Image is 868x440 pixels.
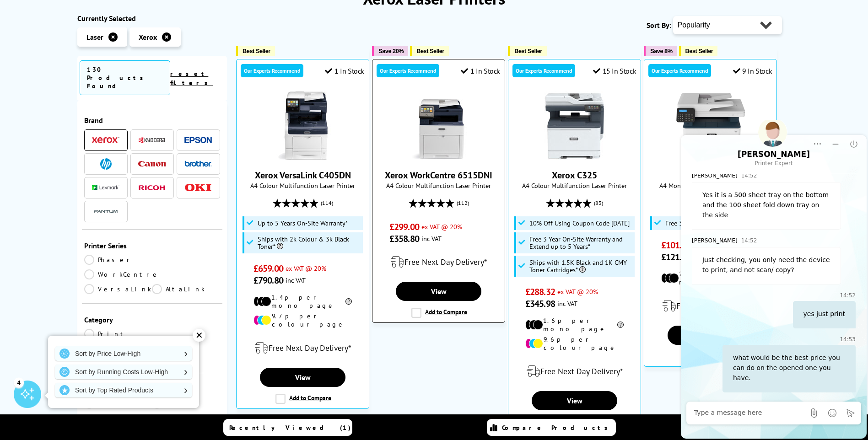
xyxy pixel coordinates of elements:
a: Xerox C325 [552,169,597,181]
div: Currently Selected [77,14,227,23]
a: Print Only [84,329,152,349]
span: Best Seller [685,48,713,54]
a: Phaser [84,255,152,265]
li: 2.1p per mono page [661,270,760,286]
a: AltaLink [152,284,220,294]
a: VersaLink [84,284,152,294]
img: Epson [184,137,212,144]
a: Recently Viewed (1) [223,419,352,436]
span: 10% Off Using Coupon Code [DATE] [529,220,630,227]
span: (83) [594,194,603,212]
a: Sort by Price Low-High [55,346,192,361]
div: 4 [14,377,24,387]
span: inc VAT [286,276,306,284]
span: A4 Colour Multifunction Laser Printer [241,181,364,190]
img: Kyocera [138,137,166,144]
div: 9 In Stock [733,66,772,75]
span: inc VAT [421,234,442,243]
div: Printer Series [84,241,221,250]
div: modal_delivery [513,359,636,384]
a: Sort by Running Costs Low-High [55,365,192,379]
span: Ships with 1.5K Black and 1K CMY Toner Cartridges* [529,259,633,274]
div: modal_delivery [649,293,772,319]
iframe: chat window [679,120,868,440]
a: Xerox WorkCentre 6515DNI [385,169,492,181]
span: Best Seller [514,48,542,54]
img: Ricoh [138,185,166,190]
label: Add to Compare [411,308,467,318]
a: Kyocera [138,134,166,146]
span: A4 Mono Multifunction Laser Printer [649,181,772,190]
a: Xerox B225 [676,153,745,162]
img: Pantum [92,206,119,217]
span: £299.00 [389,221,419,233]
span: £345.98 [525,298,555,310]
img: Xerox [92,137,119,143]
a: View [396,282,481,301]
label: Add to Compare [275,394,331,404]
span: Free 3 Year On-Site Warranty and Extend up to 5 Years* [529,236,633,250]
a: WorkCentre [84,269,160,279]
div: modal_delivery [377,249,500,275]
button: Save 20% [372,46,408,56]
img: Canon [138,161,166,167]
div: Brand [84,116,221,125]
a: View [260,368,345,387]
span: Compare Products [502,424,613,432]
div: Our Experts Recommend [241,64,303,77]
img: Xerox WorkCentre 6515DNI [404,91,473,160]
span: Ships with 2k Colour & 3k Black Toner* [258,236,361,250]
span: £358.80 [389,233,419,245]
button: Best Seller [236,46,275,56]
span: (114) [321,194,333,212]
button: Best Seller [410,46,449,56]
span: A4 Colour Multifunction Laser Printer [377,181,500,190]
span: Xerox [139,32,157,42]
span: £659.00 [253,263,283,274]
button: Best Seller [508,46,547,56]
img: Brother [184,161,212,167]
span: Recently Viewed (1) [229,424,351,432]
a: Pantum [92,206,119,217]
a: OKI [184,182,212,193]
a: Xerox VersaLink C405DN [255,169,351,181]
a: reset filters [170,70,213,87]
span: £790.80 [253,274,283,286]
li: 1.4p per mono page [253,293,352,310]
div: Our Experts Recommend [648,64,711,77]
li: 9.6p per colour page [525,335,624,352]
div: 1 In Stock [325,66,364,75]
a: Compare Products [487,419,616,436]
span: Save 8% [650,48,672,54]
li: 9.7p per colour page [253,312,352,328]
div: Category [84,315,221,324]
span: Laser [86,32,103,42]
img: HP [100,158,112,170]
div: 15 In Stock [593,66,636,75]
a: Canon [138,158,166,170]
img: Xerox C325 [540,91,609,160]
div: 1 In Stock [461,66,500,75]
span: £121.90 [661,251,691,263]
button: Best Seller [679,46,718,56]
img: Xerox VersaLink C405DN [269,91,337,160]
a: Xerox VersaLink C405DN [269,153,337,162]
span: Up to 5 Years On-Site Warranty* [258,220,348,227]
img: Lexmark [92,185,119,190]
